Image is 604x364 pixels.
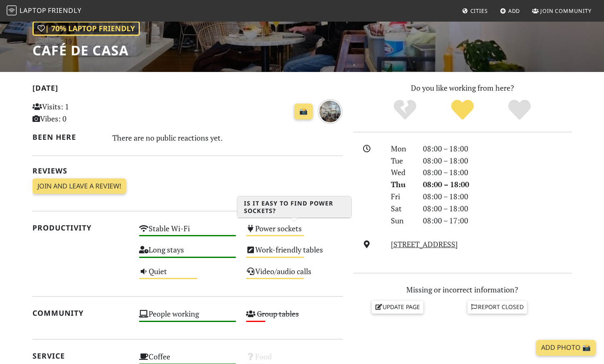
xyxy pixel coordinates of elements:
p: Visits: 1 Vibes: 0 [32,101,129,125]
img: LaptopFriendly [7,5,17,15]
div: People working [134,307,241,328]
img: over 1 year ago [318,99,343,124]
h2: Productivity [32,223,129,232]
p: Missing or incorrect information? [353,284,572,296]
div: 08:00 – 18:00 [418,178,577,191]
div: There are no public reactions yet. [112,131,343,144]
s: Group tables [257,309,299,319]
span: Friendly [48,6,81,15]
div: Yes [434,99,491,121]
h1: Café de Casa [32,42,140,58]
h2: Service [32,352,129,360]
div: Sun [386,215,418,227]
h3: Is it easy to find power sockets? [237,196,351,218]
div: Quiet [134,265,241,286]
span: Laptop [20,6,47,15]
p: Do you like working from here? [353,82,572,94]
div: 08:00 – 18:00 [418,203,577,215]
div: 08:00 – 18:00 [418,143,577,155]
div: | 70% Laptop Friendly [32,21,140,36]
a: Join Community [529,3,595,18]
div: Fri [386,191,418,203]
a: over 1 year ago [318,105,343,115]
div: No [376,99,434,121]
div: Tue [386,155,418,167]
div: 08:00 – 17:00 [418,215,577,227]
a: LaptopFriendly LaptopFriendly [7,4,82,18]
a: Add [497,3,524,18]
div: 08:00 – 18:00 [418,155,577,167]
div: Work-friendly tables [241,243,348,264]
div: Thu [386,178,418,191]
div: 08:00 – 18:00 [418,191,577,203]
div: Wed [386,166,418,178]
span: Cities [470,7,488,15]
div: Stable Wi-Fi [134,222,241,243]
div: Video/audio calls [241,265,348,286]
a: 📸 [294,104,313,119]
a: Update page [372,301,423,313]
h2: Reviews [32,166,343,175]
span: Join Community [540,7,592,15]
a: Report closed [467,301,527,313]
div: Sat [386,203,418,215]
h2: Community [32,309,129,317]
a: [STREET_ADDRESS] [391,239,458,249]
div: Power sockets [241,222,348,243]
span: Add [508,7,520,15]
div: Long stays [134,243,241,264]
a: Add Photo 📸 [536,340,596,356]
a: Join and leave a review! [32,178,126,194]
h2: [DATE] [32,84,343,96]
h2: Been here [32,133,103,141]
div: Mon [386,143,418,155]
a: Cities [459,3,491,18]
div: Definitely! [491,99,548,121]
div: 08:00 – 18:00 [418,166,577,178]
